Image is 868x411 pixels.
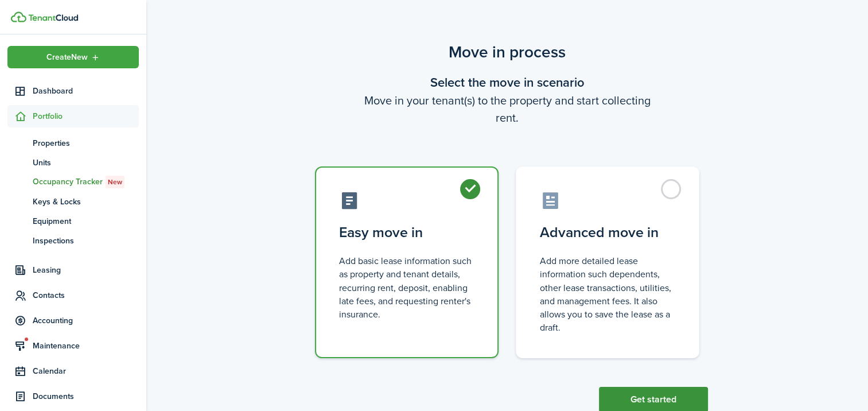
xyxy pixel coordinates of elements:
span: Maintenance [33,340,139,352]
span: Equipment [33,215,139,227]
span: Create New [46,53,88,61]
img: TenantCloud [28,14,78,21]
span: Calendar [33,365,139,377]
control-radio-card-title: Advanced move in [540,222,675,243]
button: Open menu [7,46,139,68]
span: Occupancy Tracker [33,176,139,188]
a: Equipment [7,211,139,231]
img: TenantCloud [11,11,26,22]
a: Occupancy TrackerNew [7,172,139,192]
control-radio-card-title: Easy move in [339,222,474,243]
span: Portfolio [33,110,139,122]
control-radio-card-description: Add more detailed lease information such dependents, other lease transactions, utilities, and man... [540,254,675,334]
wizard-step-header-title: Select the move in scenario [306,73,708,92]
span: Contacts [33,289,139,301]
a: Keys & Locks [7,192,139,211]
a: Dashboard [7,80,139,102]
scenario-title: Move in process [306,40,708,64]
a: Properties [7,133,139,153]
span: New [108,177,122,187]
span: Leasing [33,264,139,276]
span: Accounting [33,315,139,327]
control-radio-card-description: Add basic lease information such as property and tenant details, recurring rent, deposit, enablin... [339,254,474,321]
wizard-step-header-description: Move in your tenant(s) to the property and start collecting rent. [306,92,708,126]
a: Inspections [7,231,139,250]
span: Units [33,157,139,169]
span: Inspections [33,235,139,247]
span: Documents [33,390,139,402]
span: Keys & Locks [33,196,139,208]
span: Dashboard [33,85,139,97]
span: Properties [33,137,139,149]
a: Units [7,153,139,172]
